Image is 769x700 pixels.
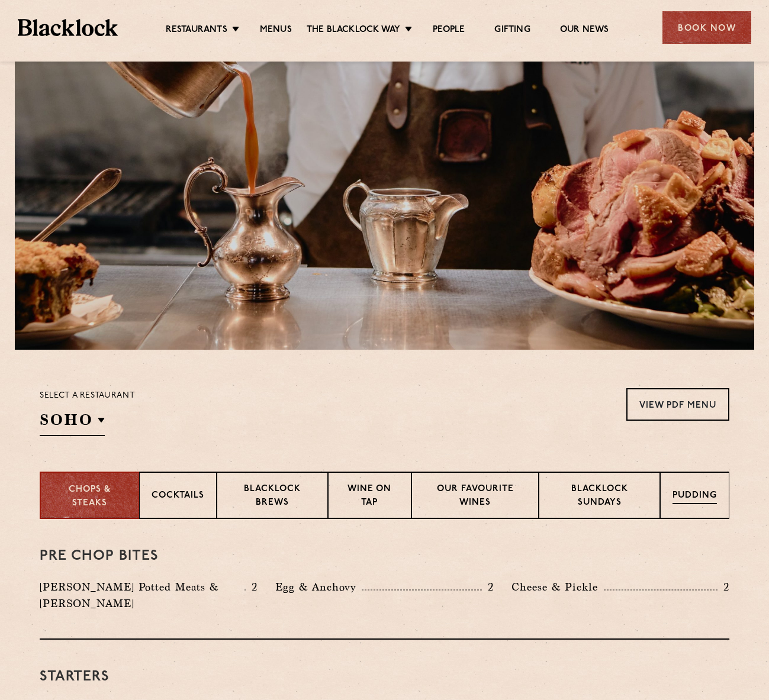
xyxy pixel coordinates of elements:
p: [PERSON_NAME] Potted Meats & [PERSON_NAME] [40,579,244,612]
p: Blacklock Sundays [551,483,648,511]
div: Book Now [662,11,751,44]
img: BL_Textured_Logo-footer-cropped.svg [18,19,118,36]
p: Cheese & Pickle [511,579,604,595]
a: Restaurants [166,24,227,37]
p: Pudding [673,489,717,504]
p: Wine on Tap [340,483,398,511]
p: 2 [246,579,258,595]
h3: Starters [40,669,729,685]
p: 2 [482,579,494,595]
a: View PDF Menu [626,388,729,421]
p: Chops & Steaks [53,483,127,510]
p: Cocktails [152,489,204,504]
p: 2 [717,579,729,595]
a: People [433,24,465,37]
h3: Pre Chop Bites [40,549,729,564]
a: Our News [560,24,609,37]
p: Select a restaurant [40,388,135,404]
p: Blacklock Brews [229,483,316,511]
p: Our favourite wines [424,483,527,511]
a: Menus [260,24,292,37]
p: Egg & Anchovy [275,579,362,595]
h2: SOHO [40,409,105,436]
a: Gifting [494,24,530,37]
a: The Blacklock Way [307,24,400,37]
